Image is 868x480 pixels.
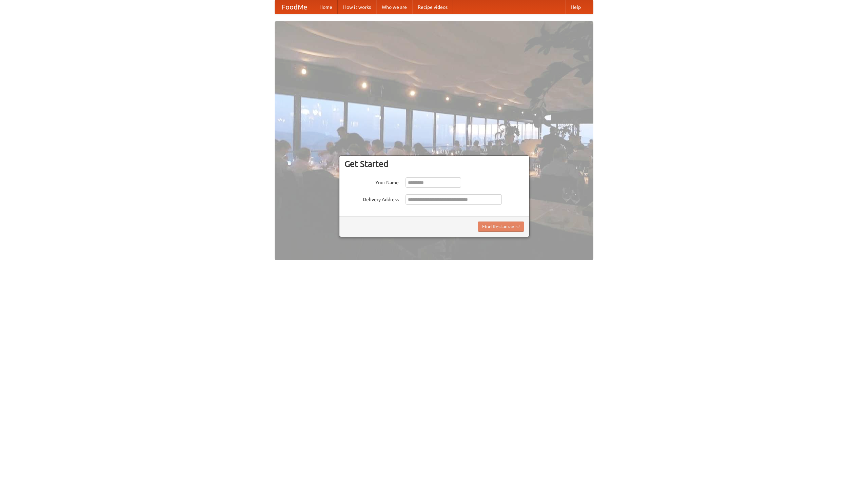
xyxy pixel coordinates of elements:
label: Delivery Address [344,194,399,203]
a: Who we are [376,0,412,14]
a: How it works [338,0,376,14]
label: Your Name [344,177,399,186]
a: Help [565,0,586,14]
a: FoodMe [275,0,314,14]
a: Home [314,0,338,14]
button: Find Restaurants! [478,222,524,232]
h3: Get Started [344,159,524,169]
a: Recipe videos [412,0,453,14]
